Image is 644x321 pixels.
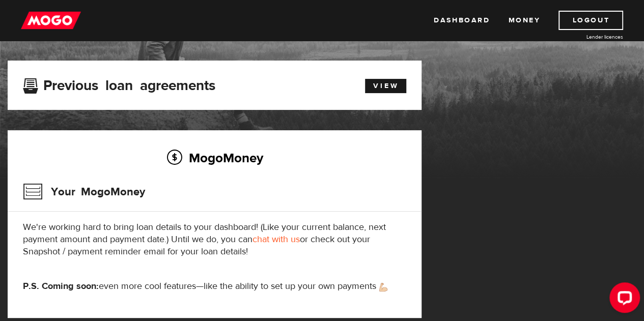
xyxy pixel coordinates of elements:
[365,79,406,93] a: View
[558,11,623,30] a: Logout
[547,33,623,41] a: Lender licences
[379,283,387,291] img: strong arm emoji
[23,221,406,258] p: We're working hard to bring loan details to your dashboard! (Like your current balance, next paym...
[23,280,99,292] strong: P.S. Coming soon:
[434,11,490,30] a: Dashboard
[508,11,540,30] a: Money
[21,11,81,30] img: mogo_logo-11ee424be714fa7cbb0f0f49df9e16ec.png
[23,179,145,205] h3: Your MogoMoney
[601,278,644,321] iframe: LiveChat chat widget
[23,77,215,91] h3: Previous loan agreements
[253,234,300,245] a: chat with us
[23,280,406,293] p: even more cool features—like the ability to set up your own payments
[23,147,406,168] h2: MogoMoney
